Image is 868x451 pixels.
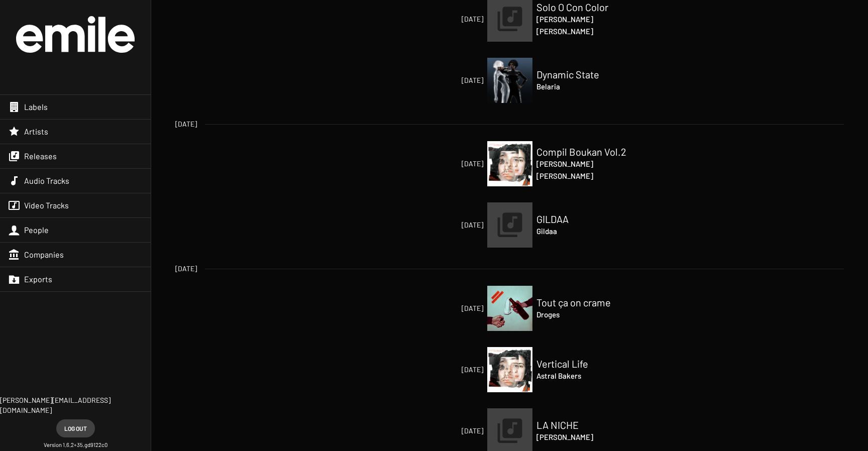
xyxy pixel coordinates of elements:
img: grand-official-logo.svg [16,16,135,53]
span: Video Tracks [24,200,69,210]
span: Releases [24,151,57,161]
h4: [PERSON_NAME] [536,158,637,170]
span: Log out [64,419,87,437]
h2: Vertical Life [536,358,637,370]
span: [DATE] [387,426,483,436]
button: Log out [56,419,95,437]
span: [DATE] [387,14,483,24]
span: [DATE] [387,303,483,313]
span: Labels [24,102,48,112]
img: tout-ca-on-crame.png [487,286,532,331]
img: release.png [487,202,532,248]
h4: Droges [536,308,637,320]
span: Companies [24,250,64,260]
h4: [PERSON_NAME] [536,170,637,182]
a: [DATE]Dynamic StateBelaria [487,58,532,103]
h4: Belaria [536,80,637,92]
span: [DATE] [175,264,197,274]
span: Audio Tracks [24,176,69,186]
h4: [PERSON_NAME] [536,25,637,37]
h2: Tout ça on crame [536,296,637,308]
span: Artists [24,127,48,137]
img: dynamic-state_artwork.png [487,58,532,103]
h2: LA NICHE [536,419,637,431]
h4: Gildaa [536,225,637,237]
span: [DATE] [387,75,483,85]
span: People [24,225,49,235]
img: 20250519_ab_vl_cover.jpg [487,141,532,186]
h2: Dynamic State [536,68,637,80]
a: [DATE]Vertical LifeAstral Bakers [487,347,532,392]
img: 20250519_ab_vl_cover.jpg [487,347,532,392]
h4: Astral Bakers [536,370,637,382]
a: [DATE]GILDAAGildaa [487,202,532,248]
a: [DATE]Compil Boukan Vol.2[PERSON_NAME][PERSON_NAME] [487,141,532,186]
h4: [PERSON_NAME] [536,431,637,443]
span: [DATE] [387,159,483,169]
a: [DATE]Tout ça on crameDroges [487,286,532,331]
h4: [PERSON_NAME] [536,13,637,25]
span: [DATE] [175,119,197,129]
h2: GILDAA [536,213,637,225]
span: Exports [24,274,52,284]
span: [DATE] [387,220,483,230]
h2: Solo O Con Color [536,1,637,13]
h2: Compil Boukan Vol.2 [536,146,637,158]
small: Version 1.6.2+35.gd9122c0 [44,441,107,449]
span: [DATE] [387,365,483,375]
